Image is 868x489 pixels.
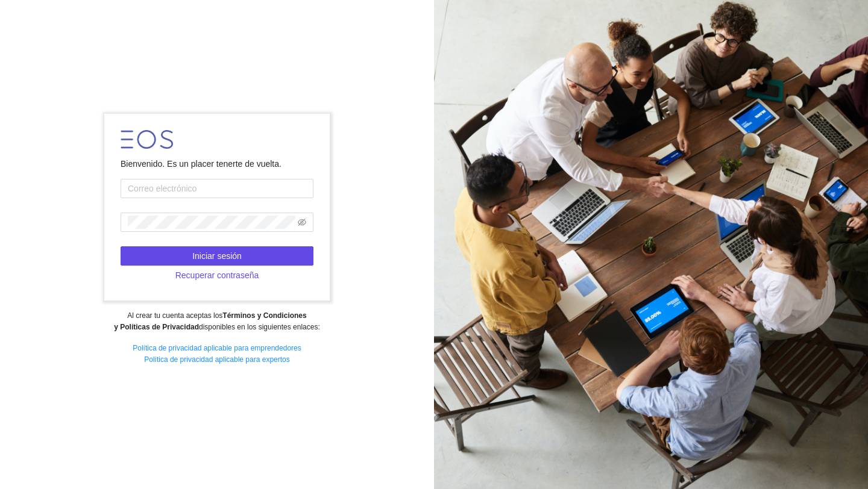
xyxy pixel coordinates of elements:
button: Recuperar contraseña [121,266,313,285]
span: eye-invisible [298,218,306,226]
a: Política de privacidad aplicable para emprendedores [133,344,301,352]
img: LOGO [121,130,173,149]
span: Recuperar contraseña [175,269,259,282]
div: Al crear tu cuenta aceptas los disponibles en los siguientes enlaces: [8,310,426,333]
input: Correo electrónico [121,179,313,198]
div: Bienvenido. Es un placer tenerte de vuelta. [121,157,313,170]
a: Recuperar contraseña [121,270,313,280]
a: Política de privacidad aplicable para expertos [144,355,289,364]
strong: Términos y Condiciones y Políticas de Privacidad [114,311,306,331]
span: Iniciar sesión [192,249,242,263]
button: Iniciar sesión [121,246,313,266]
